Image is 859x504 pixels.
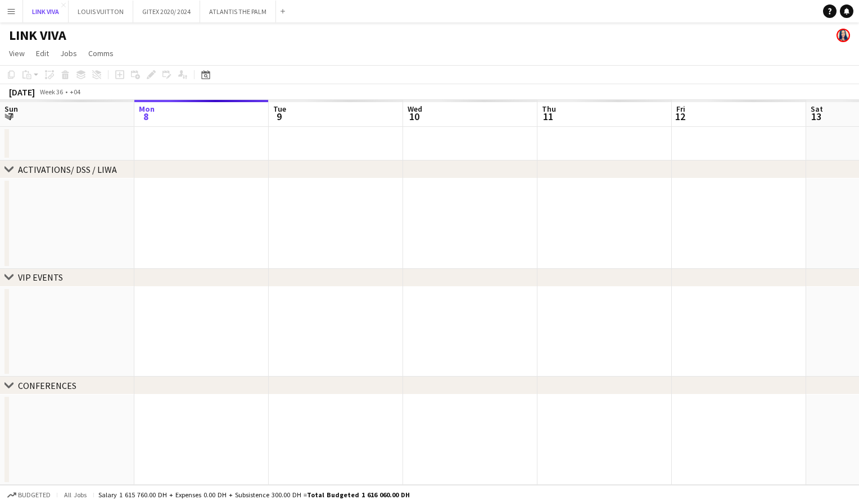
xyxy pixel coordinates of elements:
span: 13 [809,110,823,123]
div: [DATE] [9,86,35,98]
h1: LINK VIVA [9,27,66,44]
a: View [4,46,29,61]
div: VIP EVENTS [18,272,63,283]
span: Mon [139,104,155,114]
button: LOUIS VUITTON [69,1,133,22]
div: +04 [70,88,80,96]
span: 9 [272,110,286,123]
span: Fri [676,104,685,114]
a: Comms [84,46,118,61]
span: Week 36 [37,88,65,96]
span: View [9,48,25,58]
div: ACTIVATIONS/ DSS / LIWA [18,164,117,175]
button: GITEX 2020/ 2024 [133,1,200,22]
span: 10 [406,110,422,123]
span: Total Budgeted 1 616 060.00 DH [307,491,410,499]
span: 8 [137,110,155,123]
span: 7 [3,110,18,123]
span: Comms [88,48,114,58]
a: Jobs [56,46,82,61]
a: Edit [31,46,53,61]
span: Budgeted [18,491,51,499]
span: Jobs [60,48,77,58]
span: All jobs [62,491,89,499]
span: Sun [4,104,18,114]
app-user-avatar: Erika Lahssini [837,29,850,42]
span: 11 [540,110,556,123]
span: Sat [811,104,823,114]
button: Budgeted [6,489,52,501]
span: Tue [273,104,286,114]
span: Edit [36,48,49,58]
span: 12 [675,110,685,123]
span: Wed [408,104,422,114]
div: CONFERENCES [18,380,76,391]
button: ATLANTIS THE PALM [200,1,276,22]
div: Salary 1 615 760.00 DH + Expenses 0.00 DH + Subsistence 300.00 DH = [98,491,410,499]
span: Thu [542,104,556,114]
button: LINK VIVA [23,1,69,22]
